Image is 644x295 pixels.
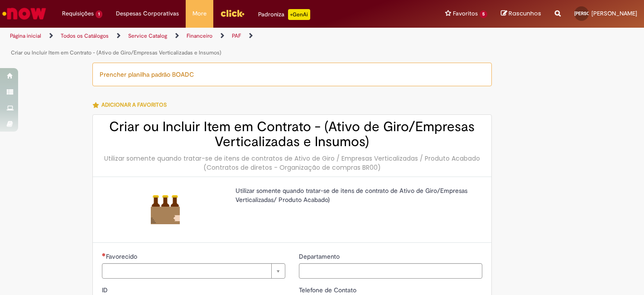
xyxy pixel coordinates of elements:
div: Prencher planilha padrão BOADC [92,63,492,86]
span: Departamento [299,252,341,261]
img: Criar ou Incluir Item em Contrato - (Ativo de Giro/Empresas Verticalizadas e Insumos) [151,195,180,224]
span: ID [102,286,110,294]
img: ServiceNow [1,5,48,23]
a: Criar ou Incluir Item em Contrato - (Ativo de Giro/Empresas Verticalizadas e Insumos) [11,49,221,56]
span: More [192,9,207,18]
span: Telefone de Contato [299,286,358,294]
span: [PERSON_NAME] [574,10,610,16]
span: Rascunhos [509,9,541,18]
h2: Criar ou Incluir Item em Contrato - (Ativo de Giro/Empresas Verticalizadas e Insumos) [102,119,482,149]
span: Requisições [62,9,94,18]
span: Adicionar a Favoritos [101,101,167,108]
a: Rascunhos [501,10,541,18]
span: Despesas Corporativas [116,9,179,18]
input: Departamento [299,263,482,279]
a: PAF [232,32,241,39]
span: [PERSON_NAME] [591,10,637,17]
a: Financeiro [187,32,212,39]
span: Necessários [102,253,106,256]
a: Página inicial [10,32,41,39]
button: Adicionar a Favoritos [92,95,172,114]
span: 5 [480,10,487,18]
div: Utilizar somente quando tratar-se de itens de contratos de Ativo de Giro / Empresas Verticalizada... [102,154,482,172]
div: Padroniza [258,9,310,20]
p: +GenAi [288,9,310,20]
span: 1 [96,10,102,18]
span: Favoritos [453,9,478,18]
a: Service Catalog [128,32,167,39]
img: click_logo_yellow_360x200.png [220,6,245,20]
a: Todos os Catálogos [61,32,109,39]
span: Necessários - Favorecido [106,252,139,261]
a: Limpar campo Favorecido [102,263,285,279]
p: Utilizar somente quando tratar-se de itens de contrato de Ativo de Giro/Empresas Verticalizadas/ ... [235,186,476,204]
ul: Trilhas de página [7,28,423,61]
